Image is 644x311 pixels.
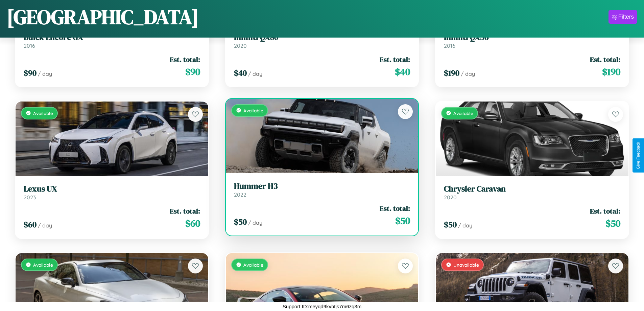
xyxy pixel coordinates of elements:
[458,222,472,229] span: / day
[395,65,410,79] span: $ 40
[24,194,36,201] span: 2023
[248,219,262,226] span: / day
[395,214,410,227] span: $ 50
[609,10,637,24] button: Filters
[38,70,52,77] span: / day
[444,184,620,201] a: Chrysler Caravan2020
[444,184,620,194] h3: Chrysler Caravan
[605,217,620,230] span: $ 50
[234,42,247,49] span: 2020
[444,42,455,49] span: 2016
[24,219,37,230] span: $ 60
[234,32,410,49] a: Infiniti QX802020
[7,3,199,31] h1: [GEOGRAPHIC_DATA]
[444,32,620,49] a: Infiniti QX562016
[234,32,410,42] h3: Infiniti QX80
[283,302,361,311] p: Support ID: meyqd9kvbtjs7m6zq3m
[234,216,247,227] span: $ 50
[590,206,620,216] span: Est. total:
[444,219,457,230] span: $ 50
[234,181,410,198] a: Hummer H32022
[24,42,35,49] span: 2016
[444,194,457,201] span: 2020
[444,67,459,79] span: $ 190
[380,203,410,213] span: Est. total:
[234,191,246,198] span: 2022
[24,32,200,42] h3: Buick Encore GX
[248,70,262,77] span: / day
[590,54,620,64] span: Est. total:
[170,206,200,216] span: Est. total:
[24,184,200,194] h3: Lexus UX
[33,110,53,116] span: Available
[243,108,263,113] span: Available
[185,65,200,79] span: $ 90
[185,217,200,230] span: $ 60
[24,184,200,201] a: Lexus UX2023
[453,262,479,268] span: Unavailable
[170,54,200,64] span: Est. total:
[636,142,641,169] div: Give Feedback
[380,54,410,64] span: Est. total:
[618,14,634,20] div: Filters
[234,67,247,79] span: $ 40
[33,262,53,268] span: Available
[602,65,620,79] span: $ 190
[453,110,473,116] span: Available
[444,32,620,42] h3: Infiniti QX56
[24,32,200,49] a: Buick Encore GX2016
[24,67,37,79] span: $ 90
[461,70,475,77] span: / day
[234,181,410,191] h3: Hummer H3
[243,262,263,268] span: Available
[38,222,52,229] span: / day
